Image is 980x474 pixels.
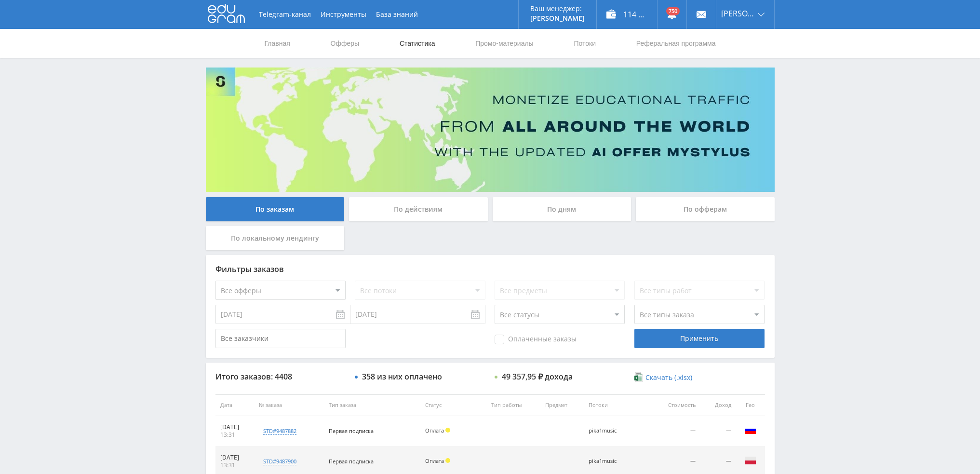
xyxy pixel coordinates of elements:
[636,197,775,221] div: По офферам
[330,29,361,58] a: Офферы
[474,29,534,58] a: Промо-материалы
[530,14,585,22] p: [PERSON_NAME]
[493,197,631,221] div: По дням
[215,329,346,348] input: Все заказчики
[635,29,717,58] a: Реферальная программа
[349,197,488,221] div: По действиям
[530,5,585,13] p: Ваш менеджер:
[206,226,345,250] div: По локальному лендингу
[399,29,436,58] a: Статистика
[206,68,775,192] img: Banner
[495,335,577,344] span: Оплаченные заказы
[573,29,597,58] a: Потоки
[206,197,345,221] div: По заказам
[634,329,765,348] div: Применить
[721,10,755,17] span: [PERSON_NAME]
[215,265,765,273] div: Фильтры заказов
[264,29,291,58] a: Главная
